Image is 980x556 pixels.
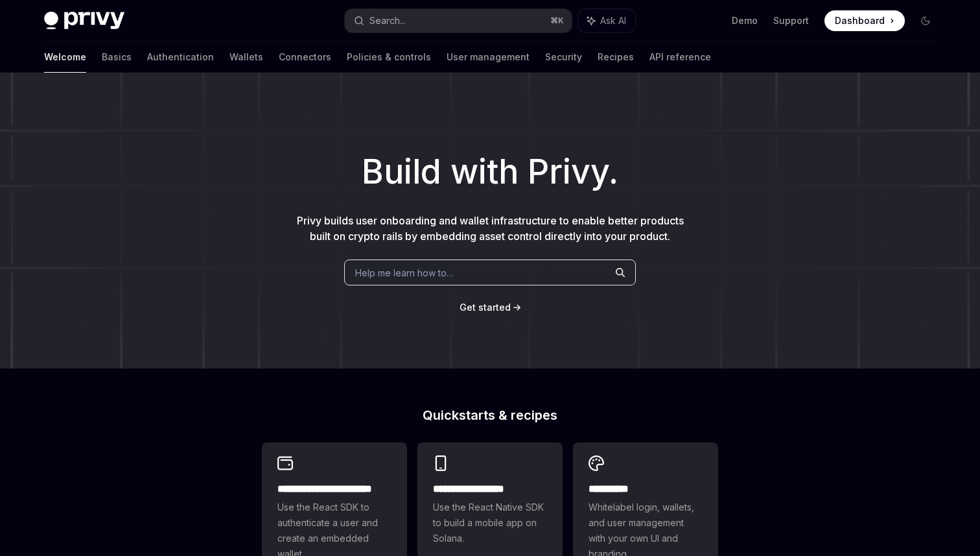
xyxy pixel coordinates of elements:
[229,42,263,73] a: Wallets
[732,14,758,27] a: Demo
[578,9,635,32] button: Ask AI
[279,42,331,73] a: Connectors
[545,42,582,73] a: Security
[345,9,572,32] button: Search...⌘K
[649,42,711,73] a: API reference
[355,266,454,280] span: Help me learn how to…
[102,42,132,73] a: Basics
[262,409,718,422] h2: Quickstarts & recipes
[44,12,124,30] img: dark logo
[21,147,959,197] h1: Build with Privy.
[44,42,86,73] a: Welcome
[460,302,511,313] span: Get started
[550,16,564,26] span: ⌘ K
[824,10,905,31] a: Dashboard
[369,13,406,29] div: Search...
[347,42,431,73] a: Policies & controls
[915,10,936,31] button: Toggle dark mode
[433,500,547,546] span: Use the React Native SDK to build a mobile app on Solana.
[447,42,530,73] a: User management
[598,42,634,73] a: Recipes
[297,214,684,243] span: Privy builds user onboarding and wallet infrastructure to enable better products built on crypto ...
[600,14,626,27] span: Ask AI
[460,301,511,314] a: Get started
[835,14,885,27] span: Dashboard
[773,14,809,27] a: Support
[147,42,214,73] a: Authentication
